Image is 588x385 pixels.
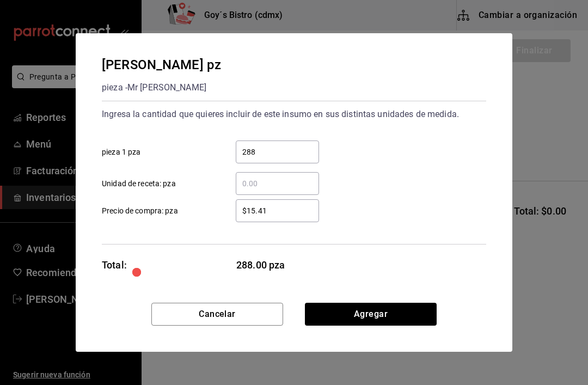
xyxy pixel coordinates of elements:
[102,258,127,272] div: Total:
[102,205,178,217] span: Precio de compra: pza
[102,55,221,75] div: [PERSON_NAME] pz
[236,258,320,272] span: 288.00 pza
[102,106,486,123] div: Ingresa la cantidad que quieres incluir de este insumo en sus distintas unidades de medida.
[305,303,437,326] button: Agregar
[102,146,140,158] span: pieza 1 pza
[102,79,221,96] div: pieza - Mr [PERSON_NAME]
[102,178,176,190] span: Unidad de receta: pza
[151,303,283,326] button: Cancelar
[236,177,319,190] input: Unidad de receta: pza
[236,145,319,158] input: pieza 1 pza
[236,204,319,217] input: Precio de compra: pza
